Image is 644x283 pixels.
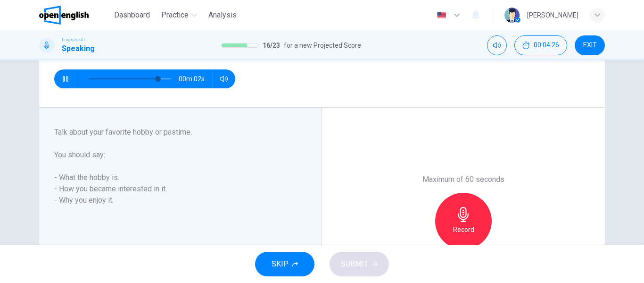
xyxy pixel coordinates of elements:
h6: Maximum of 60 seconds [422,174,504,185]
span: 00m 02s [179,69,212,88]
span: 00:04:26 [534,42,559,49]
button: SKIP [255,252,314,276]
button: 00:04:26 [514,35,567,55]
h6: Record [453,224,474,235]
h6: - Why you enjoy it. [54,195,295,206]
span: Linguaskill [62,36,85,43]
h6: - What the hobby is. [54,172,295,183]
span: 16 / 23 [263,40,280,51]
span: Practice [161,9,189,21]
span: for a new Projected Score [284,40,361,51]
button: Dashboard [110,7,154,24]
button: Record [435,193,492,249]
img: OpenEnglish logo [39,6,89,25]
button: Practice [157,7,201,24]
h6: Talk about your favorite hobby or pastime. [54,127,295,138]
div: [PERSON_NAME] [527,9,578,21]
span: EXIT [583,42,597,49]
button: EXIT [575,35,605,55]
img: en [436,12,447,19]
img: Profile picture [504,8,520,23]
div: Hide [514,35,567,55]
h1: Speaking [62,43,95,54]
h6: - How you became interested in it. [54,183,295,195]
span: Dashboard [114,9,150,21]
h6: You should say: [54,149,295,161]
span: SKIP [272,257,289,271]
div: Mute [487,35,507,55]
span: Analysis [208,9,237,21]
a: OpenEnglish logo [39,6,110,25]
button: Analysis [205,7,240,24]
